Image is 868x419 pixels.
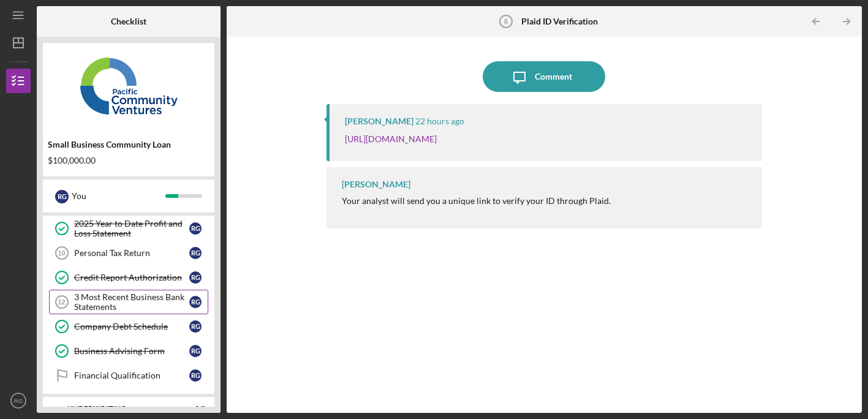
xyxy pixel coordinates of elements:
div: Your analyst will send you a unique link to verify your ID through Plaid. [342,196,611,206]
a: Company Debt ScheduleRG [49,314,208,339]
tspan: 12 [58,298,65,306]
text: RG [14,398,23,404]
time: 2025-10-13 23:58 [415,116,464,126]
button: RG [6,388,31,413]
b: Checklist [111,17,146,26]
div: R G [189,369,202,382]
div: R G [189,320,202,333]
div: 0 / 2 [183,405,205,412]
div: Comment [535,61,572,92]
div: Small Business Community Loan [48,140,209,149]
div: R G [189,296,202,308]
a: [URL][DOMAIN_NAME] [345,134,437,144]
div: [PERSON_NAME] [345,116,413,126]
img: Product logo [43,49,214,123]
div: R G [55,190,69,203]
a: Financial QualificationRG [49,363,208,388]
div: R G [189,271,202,284]
a: 123 Most Recent Business Bank StatementsRG [49,290,208,314]
div: R G [189,247,202,259]
tspan: 10 [58,249,65,257]
a: 10Personal Tax ReturnRG [49,241,208,265]
div: Business Advising Form [74,346,189,356]
div: $100,000.00 [48,156,209,165]
div: Financial Qualification [74,371,189,380]
b: Plaid ID Verification [521,17,598,26]
div: R G [189,222,202,235]
a: Business Advising FormRG [49,339,208,363]
button: Comment [483,61,605,92]
div: Credit Report Authorization [74,273,189,282]
a: Credit Report AuthorizationRG [49,265,208,290]
div: [PERSON_NAME] [342,179,410,189]
div: 2025 Year to Date Profit and Loss Statement [74,219,189,238]
a: 2025 Year to Date Profit and Loss StatementRG [49,216,208,241]
tspan: 6 [504,18,508,25]
div: Company Debt Schedule [74,322,189,331]
div: Underwriting [67,405,175,412]
div: 3 Most Recent Business Bank Statements [74,292,189,312]
div: Personal Tax Return [74,248,189,258]
div: You [72,186,165,206]
div: R G [189,345,202,357]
